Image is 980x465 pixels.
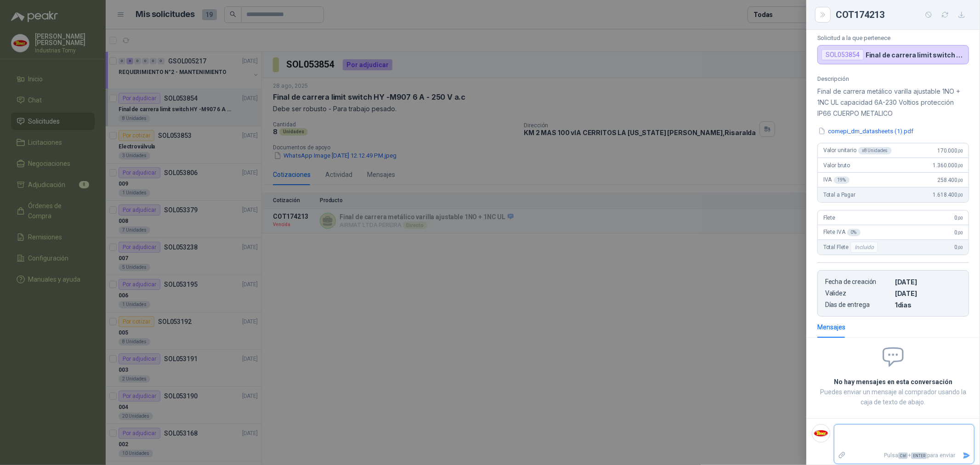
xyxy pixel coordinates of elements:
[825,289,891,297] p: Validez
[957,215,963,221] span: ,00
[817,9,828,20] button: Close
[823,215,835,221] span: Flete
[823,147,892,154] span: Valor unitario
[895,301,961,309] p: 1 dias
[957,193,963,198] span: ,00
[933,162,963,169] span: 1.360.000
[823,162,850,169] span: Valor bruto
[817,86,969,119] p: Final de carrera metálico varilla ajustable 1NO + 1NC UL capacidad 6A-230 Voltios protección IP66...
[957,148,963,153] span: ,00
[817,322,845,332] div: Mensajes
[895,278,961,286] p: [DATE]
[825,301,891,309] p: Días de entrega
[937,147,963,154] span: 170.000
[866,51,965,59] p: Final de carrera limit switch HY -M907 6 A - 250 V a.c
[823,242,880,253] span: Total Flete
[847,229,861,236] div: 0 %
[823,192,855,198] span: Total a Pagar
[895,289,961,297] p: [DATE]
[834,448,850,464] label: Adjuntar archivos
[957,178,963,183] span: ,00
[834,176,850,184] div: 19 %
[823,176,850,184] span: IVA
[937,177,963,183] span: 258.400
[957,230,963,235] span: ,00
[821,49,864,60] div: SOL053854
[850,242,878,253] div: Incluido
[812,425,830,442] img: Company Logo
[825,278,891,286] p: Fecha de creación
[957,245,963,250] span: ,00
[850,448,959,464] p: Pulsa + para enviar
[898,453,908,459] span: Ctrl
[817,377,969,387] h2: No hay mensajes en esta conversación
[955,215,963,221] span: 0
[817,387,969,407] p: Puedes enviar un mensaje al comprador usando la caja de texto de abajo.
[957,163,963,168] span: ,00
[817,75,969,82] p: Descripción
[955,229,963,236] span: 0
[836,7,969,22] div: COT174213
[817,126,914,136] button: comepi_dm_datasheets (1).pdf
[959,448,974,464] button: Enviar
[933,192,963,198] span: 1.618.400
[817,34,969,41] p: Solicitud a la que pertenece
[911,453,927,459] span: ENTER
[955,244,963,250] span: 0
[823,229,861,236] span: Flete IVA
[858,147,892,154] div: x 8 Unidades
